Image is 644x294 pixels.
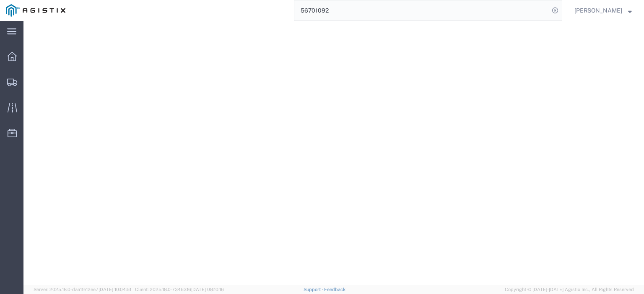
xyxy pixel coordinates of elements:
[6,4,65,17] img: logo
[23,21,644,285] iframe: FS Legacy Container
[574,6,622,15] span: Jesse Jordan
[304,287,325,292] a: Support
[324,287,345,292] a: Feedback
[99,287,131,292] span: [DATE] 10:04:51
[191,287,224,292] span: [DATE] 08:10:16
[505,286,634,293] span: Copyright © [DATE]-[DATE] Agistix Inc., All Rights Reserved
[294,0,549,20] input: Search for shipment number, reference number
[34,287,131,292] span: Server: 2025.18.0-daa1fe12ee7
[574,5,632,15] button: [PERSON_NAME]
[135,287,224,292] span: Client: 2025.18.0-7346316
